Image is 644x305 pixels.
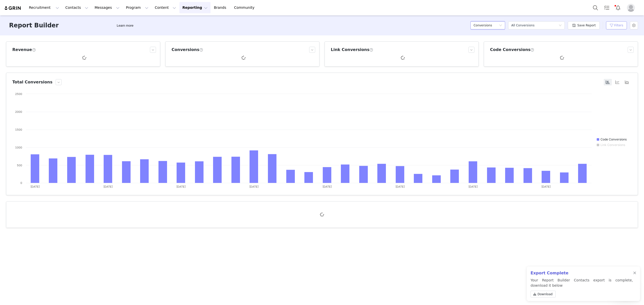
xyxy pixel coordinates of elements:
[172,47,203,53] h3: Conversions
[559,24,562,27] i: icon: down
[92,2,123,13] button: Messages
[17,164,22,167] text: 500
[12,79,53,85] h3: Total Conversions
[179,2,211,13] button: Reporting
[511,22,534,29] div: All Conversions
[249,185,259,188] text: [DATE]
[473,22,492,29] h5: Conversions
[62,2,91,13] button: Contacts
[590,2,601,13] button: Search
[627,4,635,12] img: placeholder-profile.jpg
[601,2,612,13] a: Tasks
[30,185,40,188] text: [DATE]
[26,2,62,13] button: Recruitment
[15,128,22,131] text: 1500
[152,2,179,13] button: Content
[15,146,22,149] text: 1000
[541,185,551,188] text: [DATE]
[600,143,625,147] text: Link Conversions
[103,185,113,188] text: [DATE]
[331,47,373,53] h3: Link Conversions
[490,47,534,53] h3: Code Conversions
[6,201,638,228] article: Conversions
[531,291,556,297] a: Download
[538,292,553,296] span: Download
[176,185,186,188] text: [DATE]
[231,2,260,13] a: Community
[323,185,332,188] text: [DATE]
[613,2,624,13] button: Notifications
[624,4,640,12] button: Profile
[12,47,36,53] h3: Revenue
[15,110,22,114] text: 2000
[468,185,478,188] text: [DATE]
[123,2,151,13] button: Program
[600,137,627,141] text: Code Conversions
[568,21,600,29] button: Save Report
[116,23,134,28] div: Tooltip anchor
[606,21,627,29] button: Filters
[20,181,22,185] text: 0
[531,270,633,276] h2: Export Complete
[211,2,231,13] a: Brands
[4,6,22,11] img: grin logo
[395,185,405,188] text: [DATE]
[9,21,59,30] h3: Report Builder
[531,278,633,299] p: Your Report Builder Contacts export is complete, download it below
[499,24,502,27] i: icon: down
[15,92,22,96] text: 2500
